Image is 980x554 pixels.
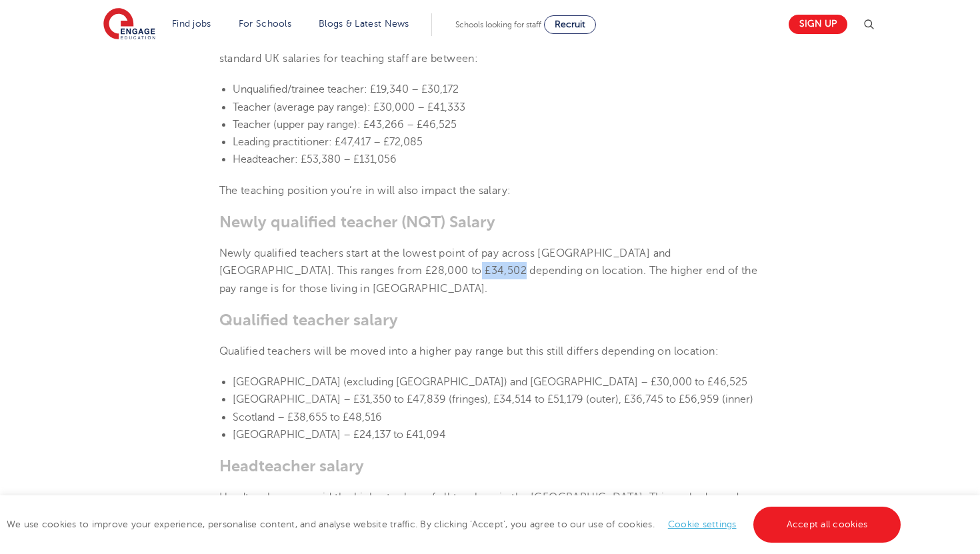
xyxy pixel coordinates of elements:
a: For Schools [239,19,291,29]
span: [GEOGRAPHIC_DATA] – £24,137 to £41,094 [233,429,446,441]
b: Qualified teacher salary [219,311,398,329]
span: Scotland – £38,655 to £48,516 [233,411,382,423]
span: Headteacher: £53,380 – £131,056 [233,153,397,165]
span: The teaching position you’re in will also impact the salary: [219,185,511,197]
b: Headteacher salary [219,457,364,475]
span: As in any other role, a teacher’s salary in the [GEOGRAPHIC_DATA] is dependent on experience. The... [219,35,724,65]
img: Engage Education [103,8,155,41]
a: Recruit [544,15,596,34]
span: [GEOGRAPHIC_DATA] – £31,350 to £47,839 (fringes), £34,514 to £51,179 (outer), £36,745 to £56,959 ... [233,393,753,405]
a: Find jobs [172,19,211,29]
a: Accept all cookies [753,507,901,543]
span: Newly qualified teachers start at the lowest point of pay across [GEOGRAPHIC_DATA] and [GEOGRAPHI... [219,247,758,295]
span: Leading practitioner: £47,417 – £72,085 [233,136,423,148]
span: Headteachers are paid the highest salary of all teachers in the [GEOGRAPHIC_DATA]. This scale dep... [219,491,761,521]
span: Qualified teachers will be moved into a higher pay range but this still differs depending on loca... [219,345,719,357]
span: [GEOGRAPHIC_DATA] (excluding [GEOGRAPHIC_DATA]) and [GEOGRAPHIC_DATA] – £30,000 to £46,525 [233,376,747,388]
span: Teacher (upper pay range): £43,266 – £46,525 [233,119,457,131]
b: Newly qualified teacher (NQT) Salary [219,213,495,231]
span: We use cookies to improve your experience, personalise content, and analyse website traffic. By c... [7,519,904,529]
span: Recruit [555,19,585,29]
a: Cookie settings [668,519,737,529]
a: Sign up [789,15,847,34]
span: Teacher (average pay range): £30,000 – £41,333 [233,101,465,113]
span: Schools looking for staff [455,20,541,29]
a: Blogs & Latest News [319,19,409,29]
span: Unqualified/trainee teacher: £19,340 – £30,172 [233,83,459,95]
